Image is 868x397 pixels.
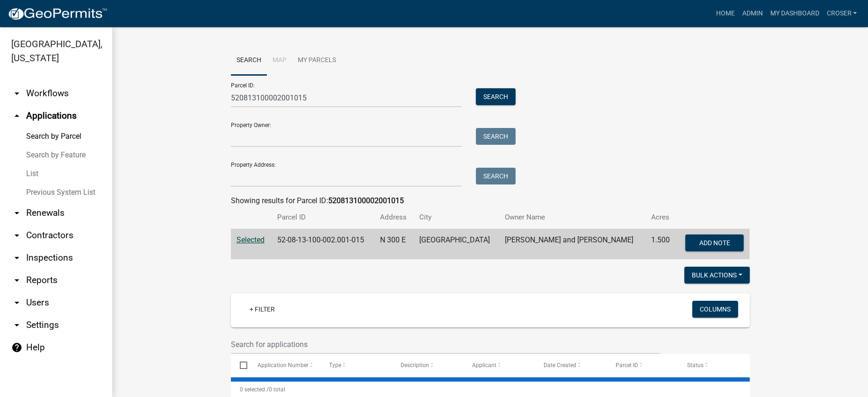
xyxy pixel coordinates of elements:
[766,5,823,22] a: My Dashboard
[272,229,374,260] td: 52-08-13-100-002.001-015
[231,335,661,354] input: Search for applications
[320,354,392,376] datatable-header-cell: Type
[692,301,738,318] button: Columns
[231,195,750,206] div: Showing results for Parcel ID:
[231,46,267,76] a: Search
[11,230,22,241] i: arrow_drop_down
[11,252,22,263] i: arrow_drop_down
[712,5,738,22] a: Home
[328,196,404,205] strong: 520813100002001015
[463,354,535,376] datatable-header-cell: Applicant
[476,168,516,184] button: Search
[240,386,269,393] span: 0 selected /
[11,275,22,286] i: arrow_drop_down
[685,234,744,251] button: Add Note
[11,207,22,219] i: arrow_drop_down
[392,354,463,376] datatable-header-cell: Description
[414,206,499,228] th: City
[242,301,282,318] a: + Filter
[258,362,308,369] span: Application Number
[292,46,342,76] a: My Parcels
[374,206,414,228] th: Address
[11,342,22,353] i: help
[606,354,678,376] datatable-header-cell: Parcel ID
[535,354,606,376] datatable-header-cell: Date Created
[237,235,265,244] a: Selected
[499,229,646,260] td: [PERSON_NAME] and [PERSON_NAME]
[476,128,516,145] button: Search
[646,229,677,260] td: 1.500
[231,354,249,376] datatable-header-cell: Select
[476,88,516,105] button: Search
[11,88,22,99] i: arrow_drop_down
[699,239,730,247] span: Add Note
[11,319,22,331] i: arrow_drop_down
[684,267,750,284] button: Bulk Actions
[678,354,749,376] datatable-header-cell: Status
[329,362,341,369] span: Type
[11,297,22,308] i: arrow_drop_down
[249,354,320,376] datatable-header-cell: Application Number
[646,206,677,228] th: Acres
[414,229,499,260] td: [GEOGRAPHIC_DATA]
[687,362,703,369] span: Status
[499,206,646,228] th: Owner Name
[472,362,496,369] span: Applicant
[401,362,429,369] span: Description
[544,362,576,369] span: Date Created
[374,229,414,260] td: N 300 E
[616,362,638,369] span: Parcel ID
[272,206,374,228] th: Parcel ID
[823,5,861,22] a: croser
[11,110,22,121] i: arrow_drop_up
[738,5,766,22] a: Admin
